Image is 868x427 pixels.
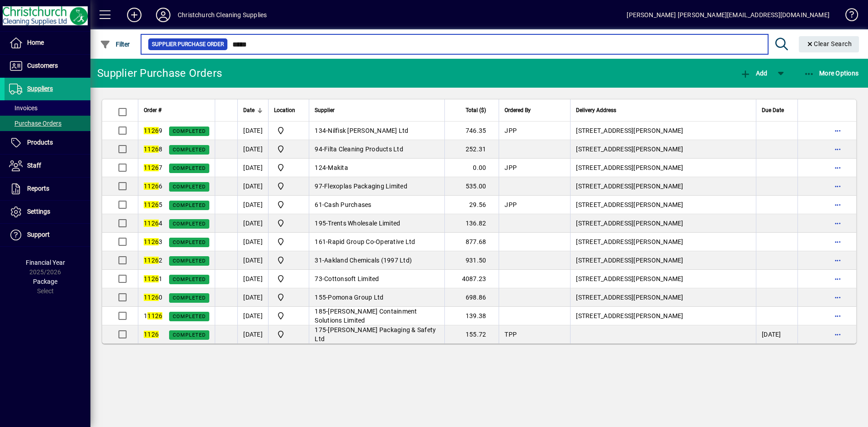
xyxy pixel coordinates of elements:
[173,221,206,227] span: Completed
[237,251,268,270] td: [DATE]
[237,270,268,288] td: [DATE]
[100,41,130,48] span: Filter
[315,127,326,134] span: 134
[5,55,90,77] a: Customers
[505,164,517,171] span: JPP
[328,127,408,134] span: Nilfisk [PERSON_NAME] Ltd
[144,312,162,319] span: 1
[444,325,499,343] td: 155.72
[315,308,417,324] span: [PERSON_NAME] Containment Solutions Limited
[324,257,412,264] span: Aakland Chemicals (1997 Ltd)
[328,164,348,171] span: Makita
[570,307,756,325] td: [STREET_ADDRESS][PERSON_NAME]
[570,251,756,270] td: [STREET_ADDRESS][PERSON_NAME]
[274,199,303,210] span: Christchurch Cleaning Supplies Ltd
[505,105,531,115] span: Ordered By
[444,159,499,177] td: 0.00
[315,308,326,315] span: 185
[570,270,756,288] td: [STREET_ADDRESS][PERSON_NAME]
[27,208,50,215] span: Settings
[830,216,845,230] button: More options
[830,290,845,305] button: More options
[144,220,162,227] span: 4
[5,32,90,54] a: Home
[9,120,61,127] span: Purchase Orders
[309,307,444,325] td: -
[505,127,517,134] span: JPP
[830,179,845,193] button: More options
[173,295,206,301] span: Completed
[144,294,159,301] em: 1126
[120,7,149,23] button: Add
[309,270,444,288] td: -
[178,8,267,22] div: Christchurch Cleaning Supplies
[309,288,444,307] td: -
[570,159,756,177] td: [STREET_ADDRESS][PERSON_NAME]
[444,251,499,270] td: 931.50
[315,164,326,171] span: 124
[505,105,565,115] div: Ordered By
[237,122,268,140] td: [DATE]
[274,329,303,340] span: Christchurch Cleaning Supplies Ltd
[309,233,444,251] td: -
[27,162,41,169] span: Staff
[243,105,255,115] span: Date
[315,220,326,227] span: 195
[839,2,857,31] a: Knowledge Base
[26,259,65,266] span: Financial Year
[5,100,90,116] a: Invoices
[324,183,407,190] span: Flexoplas Packaging Limited
[97,66,222,80] div: Supplier Purchase Orders
[756,325,797,343] td: [DATE]
[237,159,268,177] td: [DATE]
[144,257,162,264] span: 2
[444,140,499,159] td: 252.31
[144,105,161,115] span: Order #
[830,160,845,175] button: More options
[274,181,303,192] span: Christchurch Cleaning Supplies Ltd
[144,294,162,301] span: 0
[444,214,499,233] td: 136.82
[149,7,178,23] button: Profile
[570,288,756,307] td: [STREET_ADDRESS][PERSON_NAME]
[27,62,58,69] span: Customers
[315,145,322,153] span: 94
[144,183,162,190] span: 6
[274,144,303,155] span: Christchurch Cleaning Supplies Ltd
[309,122,444,140] td: -
[144,105,209,115] div: Order #
[570,233,756,251] td: [STREET_ADDRESS][PERSON_NAME]
[5,116,90,131] a: Purchase Orders
[315,326,436,343] span: [PERSON_NAME] Packaging & Safety Ltd
[444,288,499,307] td: 698.86
[324,275,379,282] span: Cottonsoft Limited
[33,278,57,285] span: Package
[309,214,444,233] td: -
[144,220,159,227] em: 1126
[309,140,444,159] td: -
[152,40,224,49] span: Supplier Purchase Order
[274,105,295,115] span: Location
[144,127,162,134] span: 9
[9,104,38,112] span: Invoices
[144,238,159,245] em: 1126
[309,159,444,177] td: -
[570,122,756,140] td: [STREET_ADDRESS][PERSON_NAME]
[5,131,90,154] a: Products
[309,196,444,214] td: -
[237,307,268,325] td: [DATE]
[5,178,90,200] a: Reports
[144,183,159,190] em: 1126
[627,8,830,22] div: [PERSON_NAME] [PERSON_NAME][EMAIL_ADDRESS][DOMAIN_NAME]
[173,239,206,245] span: Completed
[309,251,444,270] td: -
[328,238,415,245] span: Rapid Group Co-Operative Ltd
[315,238,326,245] span: 161
[740,70,767,77] span: Add
[144,201,159,208] em: 1126
[570,214,756,233] td: [STREET_ADDRESS][PERSON_NAME]
[444,233,499,251] td: 877.68
[324,201,372,208] span: Cash Purchases
[173,165,206,171] span: Completed
[173,314,206,319] span: Completed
